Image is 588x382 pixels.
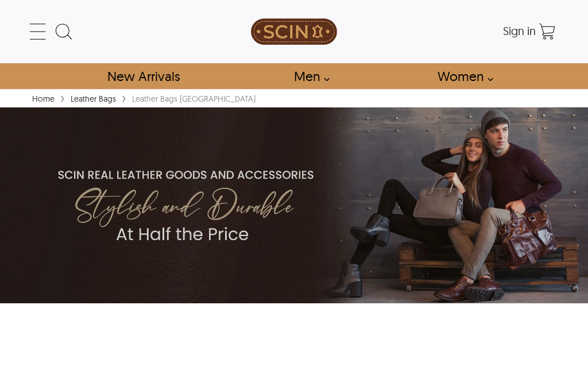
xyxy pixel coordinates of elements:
a: SCIN [206,6,382,57]
span: › [122,87,126,107]
img: SCIN [251,6,337,57]
a: Shop Women Leather Jackets [424,63,500,89]
div: Leather Bags [GEOGRAPHIC_DATA] [129,93,258,105]
a: Shopping Cart [536,20,559,43]
a: Sign in [503,28,536,37]
a: Leather Bags [68,94,119,104]
a: Shop New Arrivals [94,63,192,89]
span: › [60,87,65,107]
span: Sign in [503,24,536,38]
a: shop men's leather jackets [281,63,336,89]
a: Home [29,94,57,104]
